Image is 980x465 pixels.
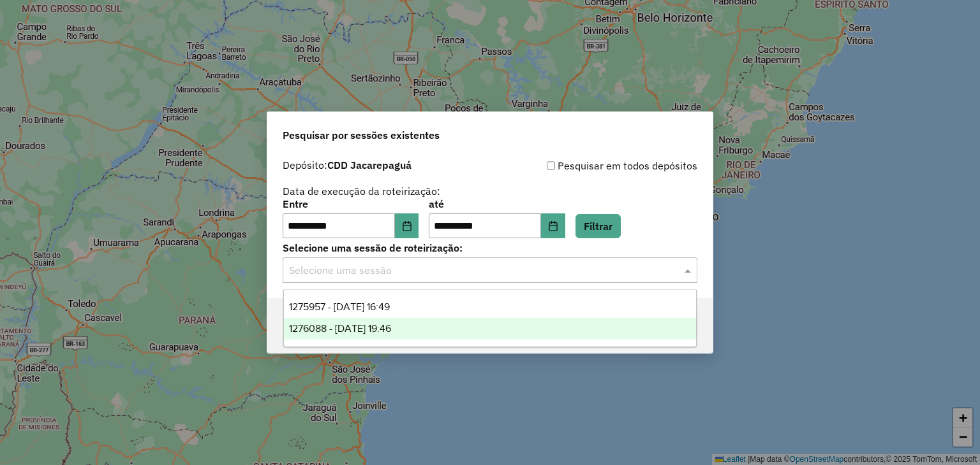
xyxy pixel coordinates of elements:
button: Choose Date [541,213,565,239]
label: Entre [283,196,419,211]
span: 1275957 - [DATE] 16:49 [289,301,390,312]
button: Choose Date [395,213,419,239]
div: Pesquisar em todos depósitos [490,158,697,173]
label: Data de execução da roteirização: [283,183,440,199]
span: 1276088 - [DATE] 19:46 [289,323,391,334]
span: Pesquisar por sessões existentes [283,127,440,143]
label: até [429,196,565,211]
button: Filtrar [575,214,621,238]
label: Depósito: [283,157,412,173]
label: Selecione uma sessão de roteirização: [283,240,697,255]
strong: CDD Jacarepaguá [327,159,412,171]
ng-dropdown-panel: Options list [283,289,697,347]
